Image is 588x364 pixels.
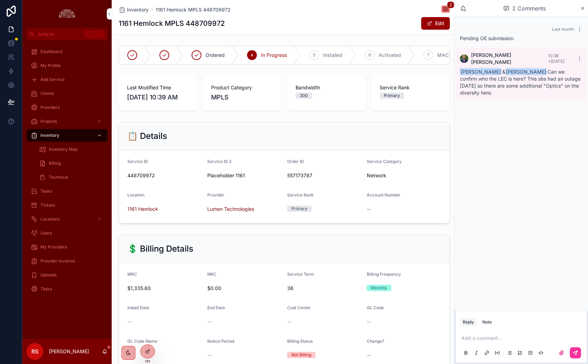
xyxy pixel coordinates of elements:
span: MRC [127,272,137,277]
span: Install Date [127,305,149,310]
span: Change? [367,339,384,344]
div: Monthly [371,285,387,291]
div: Not Billing [291,352,311,358]
span: In Progress [261,52,287,59]
span: Billing [49,161,61,166]
span: Service Rank [287,192,314,198]
div: 200 [300,92,308,99]
a: Projects [27,115,107,128]
span: Provider Invoices [40,258,75,264]
span: Placeholder 1161 [207,172,282,179]
span: Service ID [127,159,148,164]
span: Service ID 2 [207,159,231,164]
span: Service Rank [380,84,441,91]
span: Clients [40,91,54,96]
span: Locations [40,216,60,222]
button: Jump to...CtrlK [27,28,107,40]
span: -- [127,318,132,325]
span: -- [207,318,211,325]
span: $0.00 [207,285,282,292]
p: [PERSON_NAME] [49,348,89,355]
span: Billing Status [287,339,313,344]
span: $1,335.60 [127,285,202,292]
span: -- [207,352,211,359]
span: Account Number [367,192,401,198]
a: My Profile [27,59,107,72]
span: Cost Center [287,305,311,310]
span: -- [367,352,371,359]
span: Dashboard [40,49,62,54]
span: Users [40,230,52,236]
span: MPLS [211,92,229,102]
span: Technical [49,174,68,180]
span: Activated [379,52,401,59]
span: Service Category [367,159,402,164]
span: Add Service [40,77,65,82]
a: Inventory Map [35,143,107,156]
span: -- [367,318,371,325]
span: GL Code [367,305,384,310]
span: MAC [437,52,449,59]
span: 448709972 [127,172,202,179]
span: 5 [313,52,315,58]
span: My Providers [40,244,67,250]
span: Product Category [211,84,273,91]
span: Location [127,192,144,198]
span: 4 [251,52,253,58]
span: Tasks [40,188,52,194]
span: 557173787 [287,172,362,179]
span: 10:38 • [DATE] [548,53,564,64]
span: Last month [552,27,574,32]
span: Inventory Map [49,147,77,152]
span: Ctrl [84,31,97,38]
a: Technical [35,171,107,184]
div: scrollable content [22,40,112,304]
span: Billing Frequency [367,272,401,277]
h1: 1161 Hemlock MPLS 448709972 [119,18,225,28]
h2: 📋 Details [127,131,167,142]
a: Add Service [27,73,107,86]
a: Billing [35,157,107,170]
span: -- [287,318,291,325]
span: NRC [207,272,216,277]
a: Uploads [27,269,107,281]
a: 1161 Hemlock [127,206,158,213]
a: Provider Invoices [27,255,107,267]
span: Network [367,172,386,179]
span: Uploads [40,272,57,278]
span: Notice Period [207,339,234,344]
button: Reply [460,318,477,326]
span: Last Modified Time [127,84,189,91]
span: My Profile [40,63,61,68]
a: Tickets [27,199,107,211]
span: Provider [207,192,224,198]
span: Ordered [206,52,225,59]
a: Clients [27,87,107,100]
h2: 💲 Billing Details [127,243,193,254]
span: Service Term [287,272,314,277]
span: K [98,31,104,37]
a: Tasks [27,185,107,198]
span: Lumen Technologies [207,206,254,213]
span: Inventory [127,6,149,13]
span: Inventory [40,133,59,138]
a: 1161 Hemlock MPLS 448709972 [156,6,231,13]
span: RS [31,347,38,356]
a: Dashboard [27,45,107,58]
span: GL Code Name [127,339,157,344]
span: [PERSON_NAME] [460,68,501,75]
span: End Date [207,305,225,310]
button: 2 [441,6,450,14]
span: 36 [287,285,362,292]
span: Bandwidth [296,84,357,91]
div: Primary [384,92,400,99]
span: -- [367,206,371,213]
span: Order ID [287,159,304,164]
span: Providers [40,105,60,110]
div: Note [482,319,492,325]
a: My Providers [27,241,107,253]
span: Tickets [40,202,55,208]
span: [PERSON_NAME] [505,68,547,75]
